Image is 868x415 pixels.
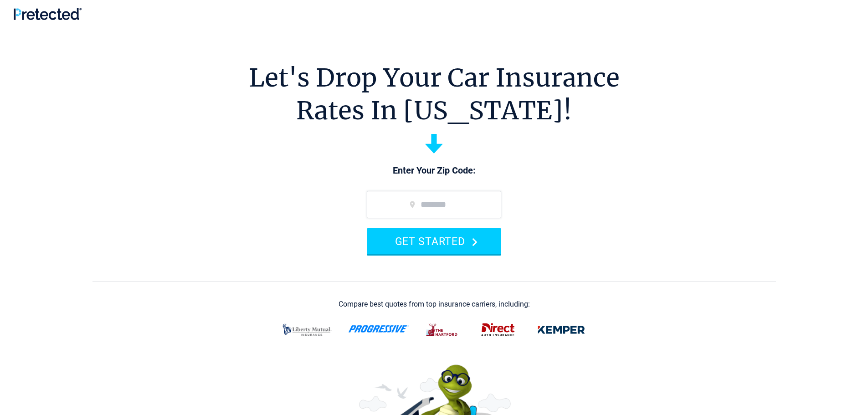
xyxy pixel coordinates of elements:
[367,191,501,218] input: zip code
[339,300,530,308] div: Compare best quotes from top insurance carriers, including:
[277,318,337,342] img: liberty
[348,325,409,333] img: progressive
[531,318,591,342] img: kemper
[367,228,501,254] button: GET STARTED
[420,318,465,342] img: thehartford
[14,8,82,20] img: Pretected Logo
[476,318,520,342] img: direct
[358,164,510,177] p: Enter Your Zip Code:
[249,61,620,127] h1: Let's Drop Your Car Insurance Rates In [US_STATE]!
